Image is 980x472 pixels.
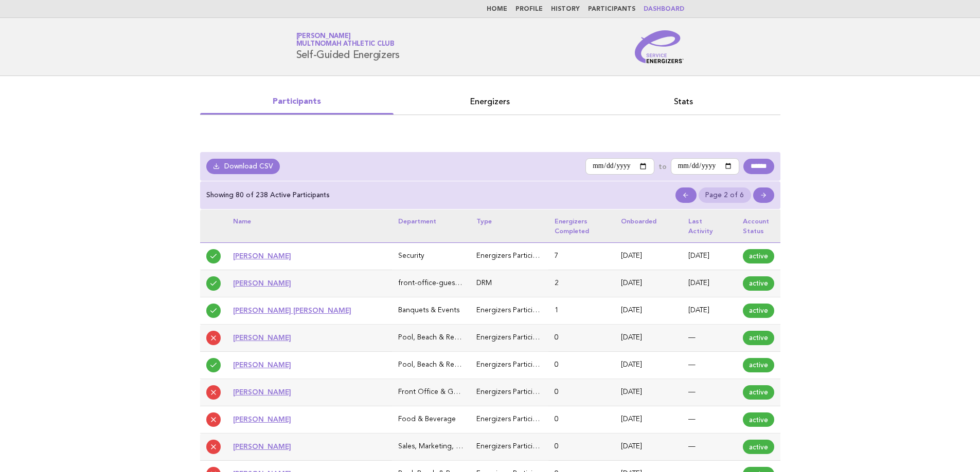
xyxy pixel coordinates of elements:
td: [DATE] [682,242,736,270]
th: Name [227,210,392,242]
p: Showing 80 of 238 Active Participants [206,191,330,200]
span: Energizers Participant [476,253,547,259]
td: [DATE] [615,270,683,297]
span: active [743,276,774,291]
span: Energizers Participant [476,443,547,450]
a: Profile [515,6,543,12]
span: Banquets & Events [398,307,459,314]
td: 2 [548,270,615,297]
span: active [743,304,774,318]
a: [PERSON_NAME] [233,388,291,396]
span: Energizers Participant [476,389,547,395]
span: Front Office & Guest Services [398,389,496,395]
span: Pool, Beach & Recreation [398,362,481,368]
span: front-office-guest-services [398,280,486,287]
th: Energizers completed [548,210,615,242]
td: 0 [548,433,615,461]
a: [PERSON_NAME]Multnomah Athletic Club [296,33,395,47]
td: [DATE] [615,325,683,352]
td: [DATE] [615,352,683,379]
span: active [743,249,774,263]
a: History [551,6,580,12]
th: Department [392,210,470,242]
td: 0 [548,352,615,379]
td: 0 [548,406,615,433]
span: active [743,440,774,454]
a: [PERSON_NAME] [233,442,291,450]
td: — [682,325,736,352]
span: Multnomah Athletic Club [296,41,395,48]
a: [PERSON_NAME] [233,415,291,423]
span: Energizers Participant [476,362,547,368]
span: active [743,331,774,345]
td: [DATE] [615,379,683,406]
th: Type [470,210,548,242]
td: [DATE] [615,297,683,324]
a: Download CSV [206,159,280,174]
a: [PERSON_NAME] [PERSON_NAME] [233,306,351,314]
img: Service Energizers [635,30,684,63]
a: [PERSON_NAME] [233,361,291,369]
a: Energizers [394,95,587,109]
td: — [682,379,736,406]
td: — [682,352,736,379]
a: [PERSON_NAME] [233,279,291,287]
td: 0 [548,379,615,406]
td: [DATE] [615,433,683,461]
span: DRM [476,280,492,287]
span: Security [398,253,424,259]
td: — [682,433,736,461]
span: active [743,412,774,427]
label: to [658,162,667,171]
a: Stats [587,95,780,109]
td: [DATE] [615,406,683,433]
a: Participants [200,95,394,109]
a: Home [487,6,507,12]
span: Energizers Participant [476,416,547,423]
span: Pool, Beach & Recreation [398,334,481,341]
a: Dashboard [644,6,684,12]
span: active [743,385,774,400]
th: Onboarded [615,210,683,242]
td: [DATE] [682,270,736,297]
td: [DATE] [682,297,736,324]
td: 0 [548,325,615,352]
td: [DATE] [615,242,683,270]
a: [PERSON_NAME] [233,252,291,260]
span: Food & Beverage [398,416,456,423]
td: — [682,406,736,433]
h1: Self-Guided Energizers [296,33,400,60]
td: 1 [548,297,615,324]
th: Last activity [682,210,736,242]
td: 7 [548,242,615,270]
span: Energizers Participant [476,307,547,314]
span: Sales, Marketing, Catering & Convention Services [398,443,561,450]
a: Participants [588,6,635,12]
a: [PERSON_NAME] [233,333,291,342]
span: Energizers Participant [476,334,547,341]
th: Account status [737,210,780,242]
span: active [743,358,774,372]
